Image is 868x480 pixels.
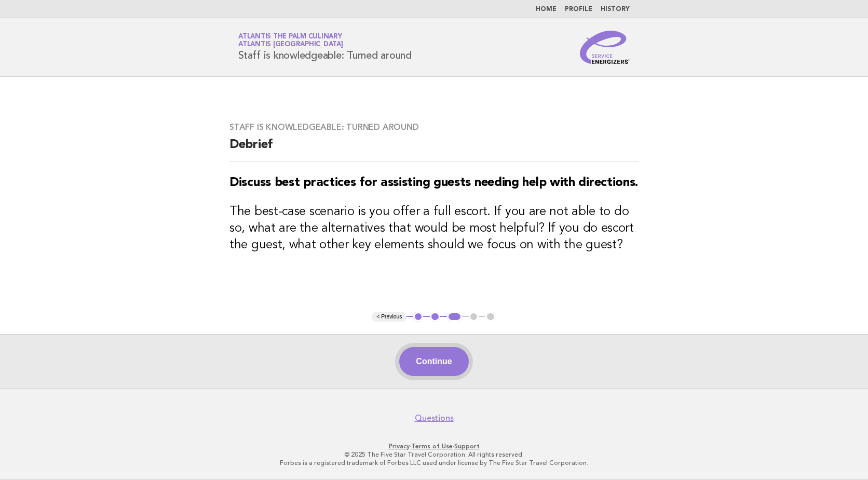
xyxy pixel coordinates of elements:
[399,347,468,376] button: Continue
[116,442,752,450] p: · ·
[565,6,592,12] a: Profile
[229,177,638,189] strong: Discuss best practices for assisting guests needing help with directions.
[238,42,343,48] span: Atlantis [GEOGRAPHIC_DATA]
[238,33,343,48] a: Atlantis The Palm CulinaryAtlantis [GEOGRAPHIC_DATA]
[229,204,639,254] h3: The best-case scenario is you offer a full escort. If you are not able to do so, what are the alt...
[454,443,480,450] a: Support
[411,443,453,450] a: Terms of Use
[238,34,412,61] h1: Staff is knowledgeable: Turned around
[116,459,752,467] p: Forbes is a registered trademark of Forbes LLC used under license by The Five Star Travel Corpora...
[372,312,406,322] button: < Previous
[536,6,557,12] a: Home
[229,122,639,132] h3: Staff is knowledgeable: Turned around
[580,31,630,64] img: Service Energizers
[413,312,424,322] button: 1
[447,312,462,322] button: 3
[389,443,410,450] a: Privacy
[430,312,440,322] button: 2
[229,137,639,162] h2: Debrief
[601,6,630,12] a: History
[116,450,752,459] p: © 2025 The Five Star Travel Corporation. All rights reserved.
[415,413,454,423] a: Questions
